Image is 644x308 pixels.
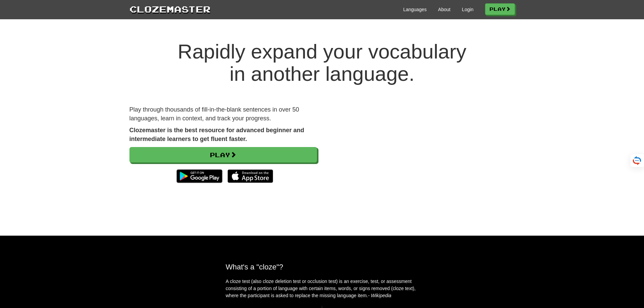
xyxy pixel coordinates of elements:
a: About [438,6,451,13]
a: Login [462,6,473,13]
strong: Clozemaster is the best resource for advanced beginner and intermediate learners to get fluent fa... [129,127,304,142]
p: A cloze test (also cloze deletion test or occlusion test) is an exercise, test, or assessment con... [226,278,419,299]
a: Languages [403,6,427,13]
em: - Wikipedia [368,293,391,298]
p: Play through thousands of fill-in-the-blank sentences in over 50 languages, learn in context, and... [129,105,317,123]
a: Play [485,3,515,15]
a: Play [129,147,317,163]
img: Download_on_the_App_Store_Badge_US-UK_135x40-25178aeef6eb6b83b96f5f2d004eda3bffbb37122de64afbaef7... [228,169,273,183]
h2: What's a "cloze"? [226,263,419,271]
a: Clozemaster [129,3,211,15]
img: Get it on Google Play [173,166,225,186]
